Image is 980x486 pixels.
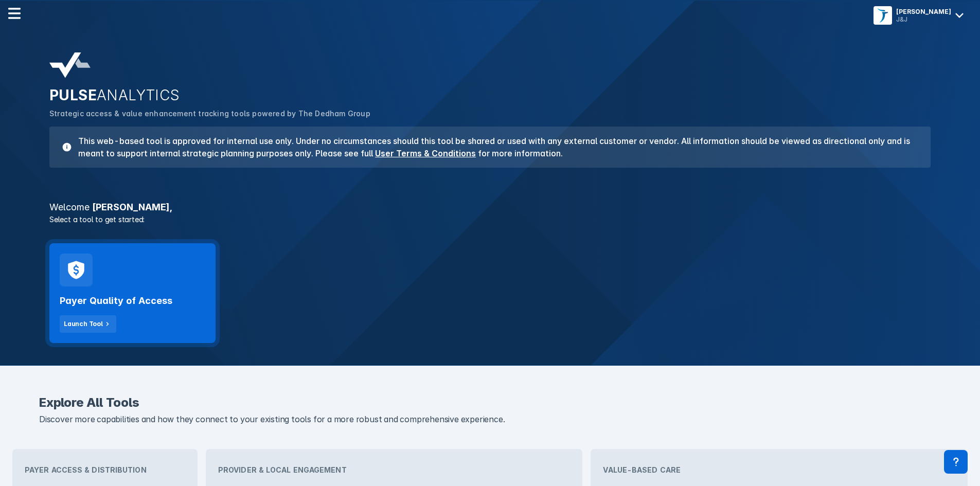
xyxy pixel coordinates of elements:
[43,203,937,212] h3: [PERSON_NAME] ,
[896,15,951,23] div: J&J
[8,7,21,20] img: menu--horizontal.svg
[375,148,476,158] a: User Terms & Conditions
[60,315,116,333] button: Launch Tool
[896,8,951,15] div: [PERSON_NAME]
[876,8,890,23] img: menu button
[39,413,941,426] p: Discover more capabilities and how they connect to your existing tools for a more robust and comp...
[60,295,172,307] h2: Payer Quality of Access
[72,135,918,159] h3: This web-based tool is approved for internal use only. Under no circumstances should this tool be...
[64,319,103,329] div: Launch Tool
[97,86,180,104] span: ANALYTICS
[49,52,91,78] img: pulse-analytics-logo
[39,397,941,409] h2: Explore All Tools
[49,86,931,104] h2: PULSE
[43,214,937,225] p: Select a tool to get started:
[49,108,931,119] p: Strategic access & value enhancement tracking tools powered by The Dedham Group
[49,243,216,343] a: Payer Quality of AccessLaunch Tool
[49,202,90,212] span: Welcome
[944,450,968,474] div: Contact Support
